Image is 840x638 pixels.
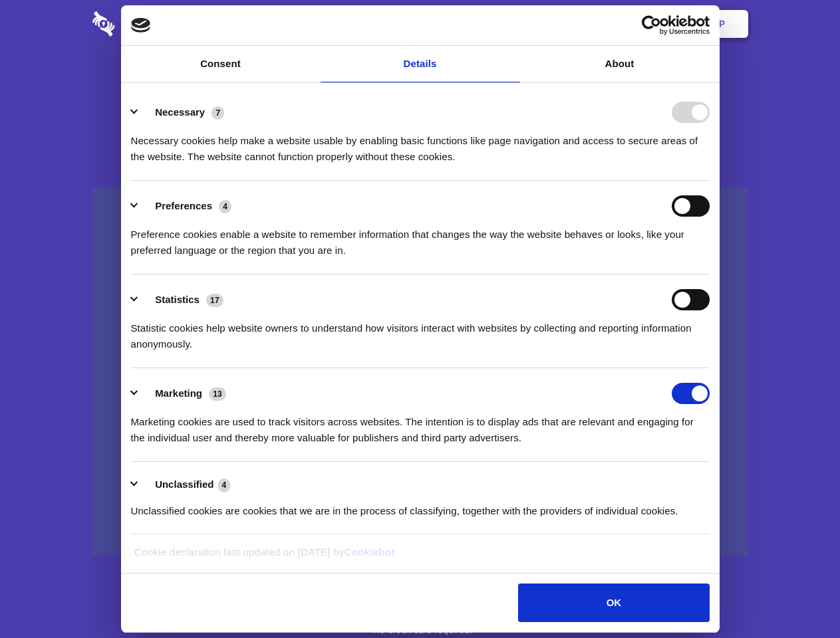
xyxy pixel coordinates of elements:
a: Pricing [390,3,448,45]
a: Contact [539,3,601,45]
a: Wistia video thumbnail [92,187,748,556]
h4: Auto-redaction of sensitive data, encrypted data sharing and self-destructing private chats. Shar... [92,121,748,165]
label: Statistics [155,294,200,305]
div: Unclassified cookies are cookies that we are in the process of classifying, together with the pro... [131,493,710,519]
div: Marketing cookies are used to track visitors across websites. The intention is to display ads tha... [131,404,710,446]
label: Preferences [155,200,212,211]
button: Statistics (17) [131,289,232,310]
div: Statistic cookies help website owners to understand how visitors interact with websites by collec... [131,310,710,352]
a: Usercentrics Cookiebot - opens in a new window [593,15,710,35]
iframe: Drift Widget Chat Controller [773,572,824,622]
div: Necessary cookies help make a website usable by enabling basic functions like page navigation and... [131,123,710,165]
img: logo [131,18,151,33]
label: Marketing [155,387,202,399]
h1: Eliminate Slack Data Loss. [92,60,748,108]
img: logo-wordmark-white-trans-d4663122ce5f474addd5e946df7df03e33cb6a1c49d2221995e7729f52c070b2.svg [92,11,206,37]
span: 13 [209,387,226,401]
span: 17 [206,294,223,307]
span: 7 [211,106,224,120]
a: Consent [121,46,321,82]
div: Cookie declaration last updated on [DATE] by [124,544,716,570]
button: Marketing (13) [131,383,235,404]
a: Login [603,3,661,45]
a: Cookiebot [345,546,395,558]
span: 4 [219,200,231,213]
button: Preferences (4) [131,195,240,217]
button: Unclassified (4) [131,477,239,493]
div: Preference cookies enable a website to remember information that changes the way the website beha... [131,217,710,259]
button: Necessary (7) [131,102,233,123]
a: Details [321,46,520,82]
label: Necessary [155,106,205,118]
button: OK [518,584,709,622]
span: 4 [218,478,231,492]
a: About [520,46,720,82]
